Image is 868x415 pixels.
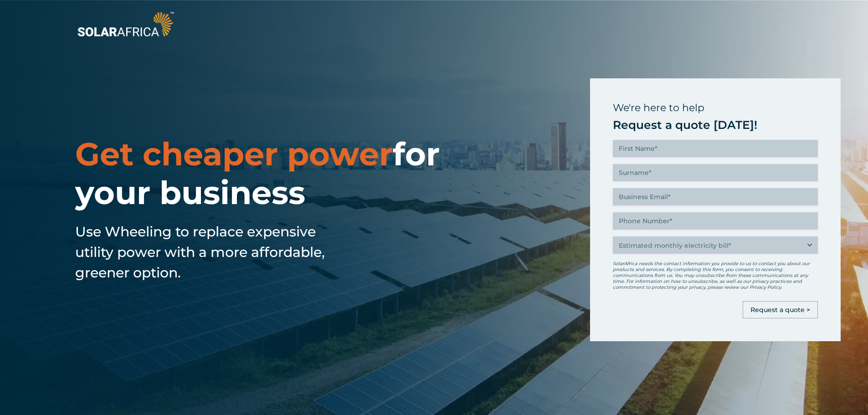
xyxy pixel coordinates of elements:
[75,221,339,283] h5: Use Wheeling to replace expensive utility power with a more affordable, greener option.
[613,212,818,230] input: Phone Number*
[613,99,818,117] p: We're here to help
[613,140,818,157] input: First Name*
[613,188,818,205] input: Business Email*
[613,261,818,290] p: SolarAfrica needs the contact information you provide to us to contact you about our products and...
[75,134,393,174] span: Get cheaper power
[75,135,453,212] h1: for your business
[613,164,818,181] input: Surname*
[613,117,818,133] p: Request a quote [DATE]!
[743,301,818,318] input: Request a quote >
